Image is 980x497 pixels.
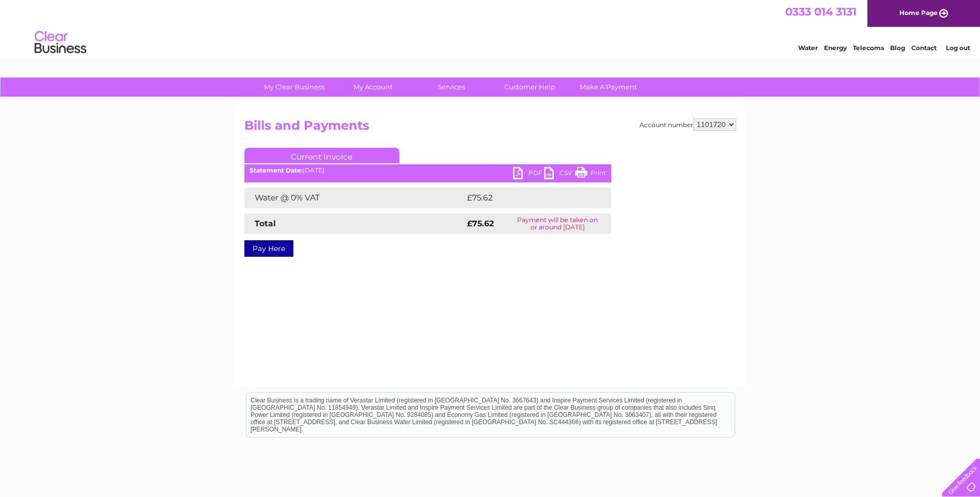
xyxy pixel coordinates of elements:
a: Print [575,167,606,182]
a: Customer Help [487,77,572,97]
a: Current Invoice [244,148,399,163]
td: Water @ 0% VAT [244,188,464,208]
strong: £75.62 [467,219,494,228]
a: Pay Here [244,240,293,257]
a: 0333 014 3131 [785,5,857,18]
a: My Account [330,77,415,97]
a: Blog [890,44,905,52]
a: Make A Payment [566,77,651,97]
a: Contact [911,44,937,52]
a: My Clear Business [252,77,337,97]
h2: Bills and Payments [244,118,736,138]
a: Telecoms [853,44,884,52]
a: PDF [513,167,544,182]
img: logo.png [34,27,87,58]
div: Clear Business is a trading name of Verastar Limited (registered in [GEOGRAPHIC_DATA] No. 3667643... [246,6,735,50]
a: Water [798,44,818,52]
a: Energy [824,44,847,52]
a: Services [409,77,494,97]
strong: Total [255,219,276,228]
div: Account number [640,118,736,131]
td: £75.62 [464,188,590,208]
div: [DATE] [244,167,611,174]
td: Payment will be taken on or around [DATE] [504,213,611,234]
a: CSV [544,167,575,182]
b: Statement Date: [250,166,303,174]
a: Log out [946,44,970,52]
